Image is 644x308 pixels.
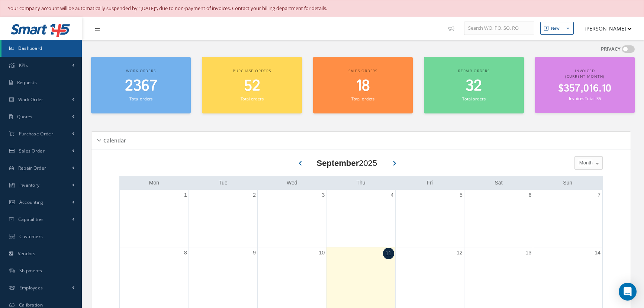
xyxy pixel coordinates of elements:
[313,57,413,114] a: Sales orders 18 Total orders
[18,250,36,257] span: Vendors
[321,190,326,200] a: September 3, 2025
[183,247,189,258] a: September 8, 2025
[575,68,595,73] span: Invoiced
[18,216,44,222] span: Capabilities
[535,57,635,113] a: Invoiced (Current Month) $357,016.10 Invoices Total: 35
[258,190,326,247] td: September 3, 2025
[19,199,44,205] span: Accounting
[601,45,621,53] label: PRIVACY
[251,247,257,258] a: September 9, 2025
[241,96,264,102] small: Total orders
[569,96,601,101] small: Invoices Total: 35
[455,247,464,258] a: September 12, 2025
[348,68,377,73] span: Sales orders
[18,45,42,51] span: Dashboard
[285,178,299,187] a: Wednesday
[464,190,533,247] td: September 6, 2025
[317,158,359,168] b: September
[125,76,157,97] span: 2367
[533,190,602,247] td: September 7, 2025
[126,68,155,73] span: Work orders
[217,178,229,187] a: Tuesday
[395,190,464,247] td: September 5, 2025
[458,190,464,200] a: September 5, 2025
[326,190,395,247] td: September 4, 2025
[19,148,45,154] span: Sales Order
[524,247,533,258] a: September 13, 2025
[251,190,257,200] a: September 2, 2025
[356,76,370,97] span: 18
[318,247,326,258] a: September 10, 2025
[355,178,367,187] a: Thursday
[17,113,33,120] span: Quotes
[120,190,189,247] td: September 1, 2025
[464,22,534,35] input: Search WO, PO, SO, RO
[101,135,126,144] h5: Calendar
[540,22,574,35] button: New
[493,178,504,187] a: Saturday
[389,190,395,200] a: September 4, 2025
[565,74,604,79] span: (Current Month)
[558,81,611,96] span: $357,016.10
[383,248,394,259] a: September 11, 2025
[561,178,574,187] a: Sunday
[183,190,189,200] a: September 1, 2025
[202,57,302,114] a: Purchase orders 52 Total orders
[551,25,560,32] div: New
[351,96,374,102] small: Total orders
[244,76,260,97] span: 52
[1,40,82,57] a: Dashboard
[19,131,53,137] span: Purchase Order
[18,165,46,171] span: Repair Order
[577,159,593,167] span: Month
[19,267,42,274] span: Shipments
[189,190,257,247] td: September 2, 2025
[317,157,377,169] div: 2025
[424,57,524,114] a: Repair orders 32 Total orders
[577,21,632,36] button: [PERSON_NAME]
[17,79,37,86] span: Requests
[466,76,482,97] span: 32
[91,57,191,114] a: Work orders 2367 Total orders
[19,302,43,308] span: Calibration
[19,182,40,188] span: Inventory
[458,68,490,73] span: Repair orders
[19,285,43,291] span: Employees
[596,190,602,200] a: September 7, 2025
[593,247,602,258] a: September 14, 2025
[445,17,464,40] a: Show Tips
[19,233,43,240] span: Customers
[619,283,637,301] div: Open Intercom Messenger
[233,68,271,73] span: Purchase orders
[19,62,28,68] span: KPIs
[148,178,161,187] a: Monday
[8,5,636,12] div: Your company account will be automatically suspended by "[DATE]", due to non-payment of invoices....
[425,178,434,187] a: Friday
[462,96,485,102] small: Total orders
[18,96,44,103] span: Work Order
[527,190,533,200] a: September 6, 2025
[129,96,152,102] small: Total orders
